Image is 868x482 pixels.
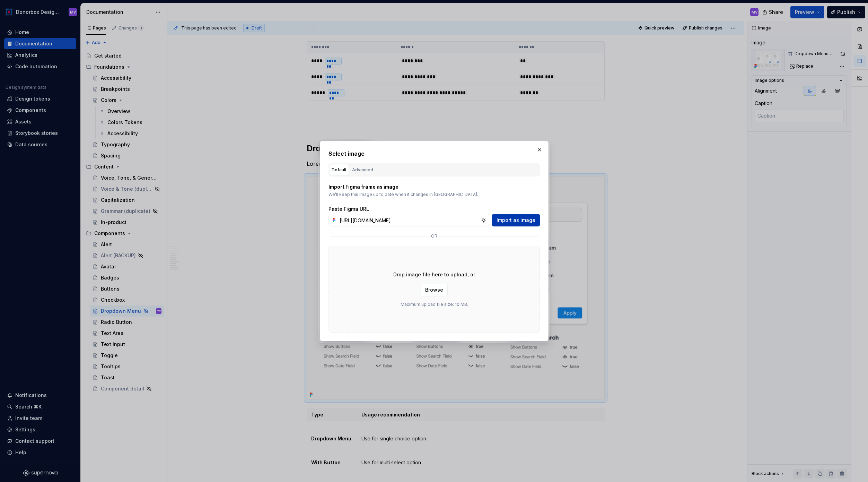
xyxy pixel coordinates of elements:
label: Paste Figma URL [328,206,369,213]
div: Advanced [352,166,373,173]
p: or [431,233,437,239]
span: Import as image [497,217,535,224]
button: Import as image [492,214,540,226]
div: Default [332,166,347,173]
p: Import Figma frame as image [328,183,540,190]
button: Browse [421,284,448,296]
span: Browse [425,286,443,293]
p: Maximum upload file size: 10 MB. [400,302,468,307]
p: Drop image file here to upload, or [393,271,475,278]
p: We’ll keep this image up to date when it changes in [GEOGRAPHIC_DATA]. [328,192,540,197]
input: https://figma.com/file... [337,214,481,226]
h2: Select image [328,149,540,158]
